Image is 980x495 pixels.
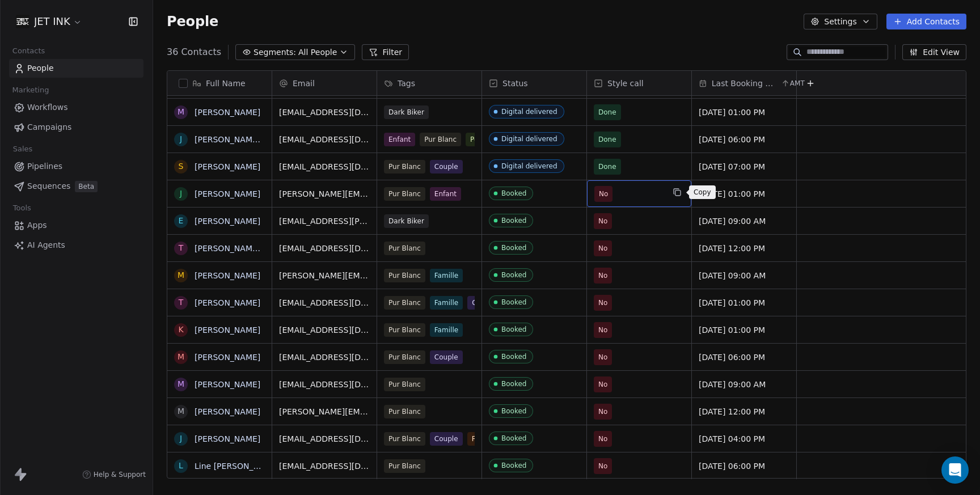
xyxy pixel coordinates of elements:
div: Booked [501,353,526,361]
span: [DATE] 01:00 PM [699,107,789,118]
span: Status [502,78,528,89]
span: Last Booking Date [712,78,779,89]
div: Booked [501,298,526,306]
div: M [178,351,184,363]
a: [PERSON_NAME] [195,434,260,443]
span: Pur Blanc [384,405,425,418]
span: [EMAIL_ADDRESS][DOMAIN_NAME] [279,297,370,308]
div: Email [272,71,377,95]
span: Done [598,161,616,172]
span: Femme enceinte [467,432,534,446]
div: K [178,324,183,336]
span: [DATE] 09:00 AM [699,270,789,281]
span: Couple [430,432,463,446]
span: Pur Blanc [384,296,425,310]
span: No [598,460,607,472]
span: Pur Blanc [384,378,425,391]
span: Couple [467,296,500,310]
span: 36 Contacts [167,45,221,59]
a: AI Agents [9,236,143,255]
div: Tags [377,71,481,95]
div: M [178,405,184,417]
span: JET INK [34,14,70,29]
span: [DATE] 06:00 PM [699,460,789,472]
div: Digital delivered [501,135,557,143]
span: No [598,270,607,281]
span: Pur Blanc [420,133,461,146]
div: Status [482,71,586,95]
div: Booked [501,189,526,197]
img: JET%20INK%20Metal.png [16,15,29,28]
a: [PERSON_NAME] [195,407,260,416]
a: [PERSON_NAME] [195,380,260,389]
div: Booked [501,380,526,388]
span: [DATE] 01:00 PM [699,297,789,308]
span: [PERSON_NAME][EMAIL_ADDRESS][DOMAIN_NAME] [279,188,370,200]
span: Done [598,107,616,118]
button: JET INK [14,12,85,31]
span: Full Name [206,78,246,89]
div: M [178,378,184,390]
span: No [599,188,608,200]
div: Booked [501,407,526,415]
a: [PERSON_NAME] [195,217,260,226]
span: Pur Blanc [384,350,425,364]
span: [EMAIL_ADDRESS][DOMAIN_NAME] [279,460,370,472]
span: Help & Support [94,470,146,479]
span: Tools [8,200,36,217]
div: S [179,160,184,172]
div: Booked [501,271,526,279]
a: Line [PERSON_NAME] [195,462,280,471]
div: T [179,242,184,254]
a: People [9,59,143,78]
div: J [180,133,182,145]
span: [DATE] 12:00 PM [699,406,789,417]
span: Enfant [430,187,461,201]
a: [PERSON_NAME] [195,108,260,117]
span: All People [298,46,337,58]
span: Pur Blanc [384,432,425,446]
span: [DATE] 07:00 PM [699,161,789,172]
button: Settings [804,14,877,29]
div: E [179,215,184,227]
span: No [598,433,607,445]
span: [EMAIL_ADDRESS][DOMAIN_NAME] [279,243,370,254]
a: [PERSON_NAME] [PERSON_NAME] [195,244,329,253]
span: Famille [430,323,463,337]
div: Booked [501,325,526,333]
button: Filter [362,44,409,60]
span: Pur Blanc [384,187,425,201]
button: Add Contacts [886,14,966,29]
span: Apps [27,219,47,231]
span: Workflows [27,101,68,113]
div: Booked [501,434,526,442]
div: J [180,188,182,200]
a: [PERSON_NAME] [195,162,260,171]
div: Open Intercom Messenger [941,456,969,484]
span: [EMAIL_ADDRESS][DOMAIN_NAME] [279,352,370,363]
span: Contacts [7,43,50,60]
span: [DATE] 09:00 AM [699,379,789,390]
span: AI Agents [27,239,65,251]
span: Famille [430,296,463,310]
button: Edit View [902,44,966,60]
span: No [598,352,607,363]
span: [EMAIL_ADDRESS][DOMAIN_NAME] [279,134,370,145]
span: No [598,297,607,308]
div: Style call [587,71,691,95]
span: [EMAIL_ADDRESS][DOMAIN_NAME] [279,324,370,336]
span: Tags [398,78,415,89]
div: Last Booking DateAMT [692,71,796,95]
div: Booked [501,217,526,225]
span: [DATE] 12:00 PM [699,243,789,254]
span: Famille [430,269,463,282]
a: SequencesBeta [9,177,143,196]
span: [PERSON_NAME][EMAIL_ADDRESS][DOMAIN_NAME] [279,270,370,281]
span: Segments: [254,46,296,58]
div: Full Name [167,71,272,95]
span: [EMAIL_ADDRESS][DOMAIN_NAME] [279,107,370,118]
span: Pur Blanc [384,242,425,255]
span: People [27,62,54,74]
span: Email [293,78,315,89]
a: Pipelines [9,157,143,176]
